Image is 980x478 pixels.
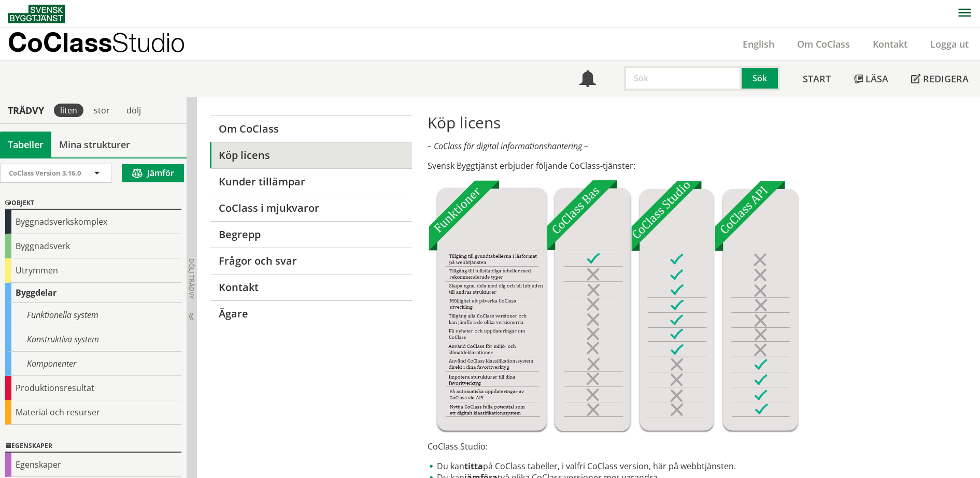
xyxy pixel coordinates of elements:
strong: titta [464,460,483,472]
div: Konstruktiva system [5,327,181,352]
li: Du kan på CoClass tabeller, i valfri CoClass version, här på webbtjänsten. [428,460,847,472]
div: stor [88,104,116,117]
span: CoClass Version 3.16.0 [9,168,81,178]
span: Notifikationer [579,71,596,88]
div: Utrymmen [5,258,181,283]
a: Kontakt [861,38,919,50]
a: Om CoClass [210,115,411,142]
a: English [731,38,786,50]
div: Byggnadsverk [5,234,181,258]
a: Begrepp [210,221,411,248]
div: Egenskaper [5,440,181,453]
img: Svensk Byggtjänst [8,5,65,23]
input: Sök [624,66,742,91]
div: Komponenter [5,352,181,376]
a: Om CoClass [786,38,861,50]
a: Kontakt [210,274,411,300]
div: Produktionsresultat [5,376,181,400]
a: CoClassStudio [8,28,207,60]
div: Objekt [5,197,181,210]
a: Kunder tillämpar [210,168,411,195]
button: Sök [742,66,780,91]
a: Frågor och svar [210,248,411,274]
button: Jämför [122,164,184,182]
a: Läsa [842,61,900,97]
a: Köp licens [210,142,411,168]
p: Svensk Byggtjänst erbjuder följande CoClass-tjänster: [428,160,847,171]
a: Logga ut [919,38,980,50]
a: Mina strukturer [51,132,138,157]
p: CoClass [8,36,185,48]
div: Egenskaper [5,453,181,477]
img: Tjnster-Tabell_CoClassBas-Studio-API2022-12-22.jpg [428,180,799,432]
span: Läsa [865,73,888,85]
p: CoClass Studio: [428,441,847,452]
em: – CoClass för digital informationshantering – [428,140,588,152]
div: Byggnadsverkskomplex [5,210,181,234]
a: Ägare [210,300,411,327]
span: Redigera [923,73,969,85]
div: Funktionella system [5,303,181,327]
span: Studio [112,27,185,57]
a: Redigera [900,61,980,97]
a: Start [791,61,842,97]
a: CoClass i mjukvaror [210,195,411,221]
div: Material och resurser [5,400,181,425]
div: liten [54,104,83,117]
h1: Köp licens [428,113,847,132]
span: Start [803,73,831,85]
div: Byggdelar [5,283,181,303]
div: Trädvy [2,105,50,116]
div: dölj [120,104,147,117]
span: Dölj trädvy [187,258,196,299]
